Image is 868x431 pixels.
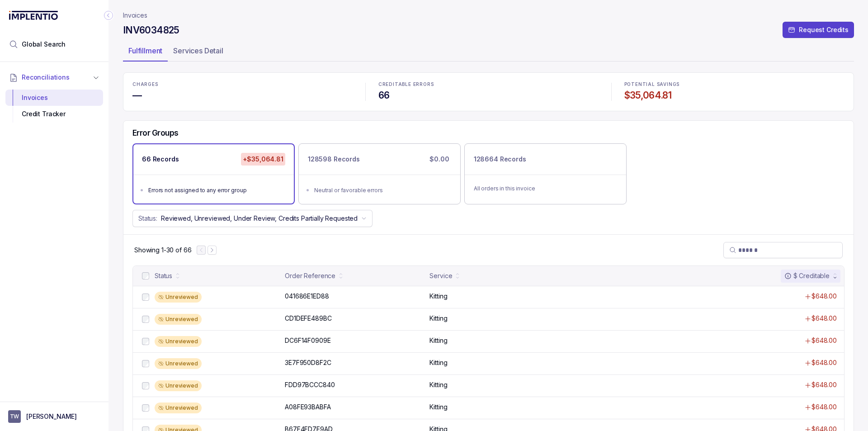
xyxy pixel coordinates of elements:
[285,271,335,280] div: Order Reference
[378,82,599,87] p: CREDITABLE ERRORS
[155,358,202,369] div: Unreviewed
[155,314,202,325] div: Unreviewed
[155,271,172,280] div: Status
[123,43,168,62] li: Tab Fulfillment
[134,246,191,255] p: Showing 1-30 of 66
[155,403,202,413] div: Unreviewed
[155,292,202,303] div: Unreviewed
[811,358,837,367] p: $648.00
[155,336,202,347] div: Unreviewed
[123,11,147,20] nav: breadcrumb
[428,153,451,166] p: $0.00
[142,338,149,345] input: checkbox-checkbox
[285,314,331,323] p: CD1DEFE489BC
[378,89,599,102] h4: 66
[142,360,149,367] input: checkbox-checkbox
[26,412,77,421] p: [PERSON_NAME]
[123,24,179,37] h4: INV6034825
[474,184,617,193] p: All orders in this invoice
[429,403,447,412] p: Kitting
[429,271,452,280] div: Service
[811,314,837,323] p: $648.00
[308,155,360,164] p: 128598 Records
[142,272,149,279] input: checkbox-checkbox
[429,380,447,389] p: Kitting
[13,106,96,122] div: Credit Tracker
[128,45,162,56] p: Fulfillment
[285,292,329,301] p: 041686E1ED88
[811,380,837,389] p: $648.00
[148,186,284,195] div: Errors not assigned to any error group
[811,292,837,301] p: $648.00
[285,336,330,345] p: DC6F14F0909E
[5,88,103,124] div: Reconciliations
[132,128,179,138] h5: Error Groups
[13,90,96,106] div: Invoices
[783,22,854,38] button: Request Credits
[799,25,849,34] p: Request Credits
[123,11,147,20] a: Invoices
[142,294,149,301] input: checkbox-checkbox
[22,73,70,82] span: Reconciliations
[285,380,335,389] p: FDD97BCCC840
[142,316,149,323] input: checkbox-checkbox
[173,45,223,56] p: Services Detail
[429,292,447,301] p: Kitting
[5,67,103,87] button: Reconciliations
[134,246,191,255] div: Remaining page entries
[103,10,114,21] div: Collapse Icon
[142,155,179,164] p: 66 Records
[208,246,217,255] button: Next Page
[132,89,353,102] h4: —
[8,410,21,423] span: User initials
[142,382,149,389] input: checkbox-checkbox
[624,82,844,87] p: POTENTIAL SAVINGS
[285,358,331,367] p: 3E7F950D8F2C
[168,43,229,62] li: Tab Services Detail
[132,210,373,227] button: Status:Reviewed, Unreviewed, Under Review, Credits Partially Requested
[811,403,837,412] p: $648.00
[624,89,844,102] h4: $35,064.81
[314,186,450,195] div: Neutral or favorable errors
[22,40,66,49] span: Global Search
[429,314,447,323] p: Kitting
[161,214,358,223] p: Reviewed, Unreviewed, Under Review, Credits Partially Requested
[811,336,837,345] p: $648.00
[155,380,202,391] div: Unreviewed
[138,214,157,223] p: Status:
[285,403,330,412] p: A08FE93BABFA
[8,410,100,423] button: User initials[PERSON_NAME]
[474,155,526,164] p: 128664 Records
[241,153,285,166] p: +$35,064.81
[132,82,353,87] p: CHARGES
[123,43,854,62] ul: Tab Group
[429,336,447,345] p: Kitting
[784,271,830,280] div: $ Creditable
[429,358,447,367] p: Kitting
[142,404,149,412] input: checkbox-checkbox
